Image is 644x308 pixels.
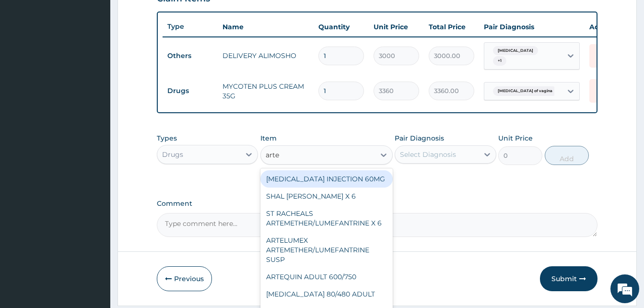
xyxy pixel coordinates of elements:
[260,133,277,143] label: Item
[585,17,632,36] th: Actions
[157,266,212,291] button: Previous
[260,205,393,232] div: ST RACHEALS ARTEMETHER/LUMEFANTRINE X 6
[395,133,444,143] label: Pair Diagnosis
[157,134,177,142] label: Types
[493,56,506,66] span: + 1
[162,150,183,159] div: Drugs
[5,206,183,239] textarea: Type your message and hit 'Enter'
[157,5,180,28] div: Minimize live chat window
[260,268,393,285] div: ARTEQUIN ADULT 600/750
[218,17,314,36] th: Name
[163,82,218,100] td: Drugs
[498,133,533,143] label: Unit Price
[260,188,393,205] div: SHAL [PERSON_NAME] X 6
[400,150,456,159] div: Select Diagnosis
[493,86,557,96] span: [MEDICAL_DATA] of vagina
[493,46,538,56] span: [MEDICAL_DATA]
[18,48,39,72] img: d_794563401_company_1708531726252_794563401
[314,17,369,36] th: Quantity
[369,17,424,36] th: Unit Price
[260,285,393,303] div: [MEDICAL_DATA] 80/480 ADULT
[260,232,393,268] div: ARTELUMEX ARTEMETHER/LUMEFANTRINE SUSP
[163,47,218,65] td: Others
[424,17,479,36] th: Total Price
[163,18,218,36] th: Type
[218,77,314,106] td: MYCOTEN PLUS CREAM 35G
[218,46,314,65] td: DELIVERY ALIMOSHO
[260,170,393,188] div: [MEDICAL_DATA] INJECTION 60MG
[479,17,585,36] th: Pair Diagnosis
[56,93,132,190] span: We're online!
[157,200,597,208] label: Comment
[540,266,597,291] button: Submit
[545,146,589,165] button: Add
[50,54,161,66] div: Chat with us now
